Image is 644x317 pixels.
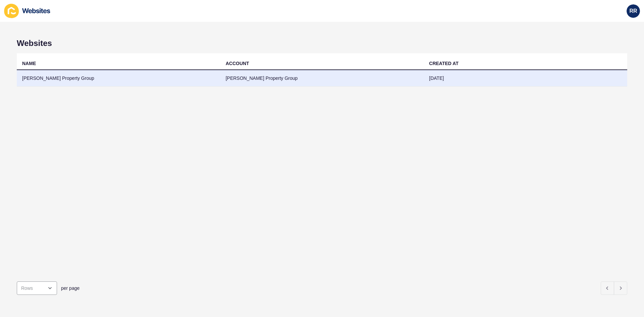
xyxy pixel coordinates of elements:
div: open menu [17,281,57,295]
span: RR [629,8,637,14]
span: per page [61,285,79,292]
div: NAME [22,60,36,67]
td: [DATE] [424,70,627,87]
td: [PERSON_NAME] Property Group [17,70,220,87]
div: CREATED AT [429,60,459,67]
td: [PERSON_NAME] Property Group [220,70,424,87]
h1: Websites [17,39,627,48]
div: ACCOUNT [226,60,249,67]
